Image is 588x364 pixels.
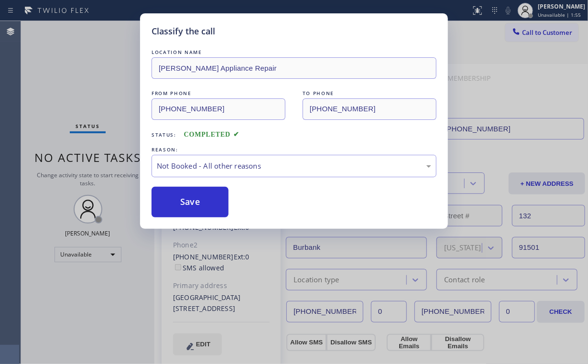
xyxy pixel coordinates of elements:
[152,25,215,38] h5: Classify the call
[152,98,285,120] input: From phone
[152,88,285,98] div: FROM PHONE
[184,131,240,138] span: COMPLETED
[152,145,436,155] div: REASON:
[152,187,229,217] button: Save
[152,47,436,57] div: LOCATION NAME
[157,161,431,171] div: Not Booked - All other reasons
[303,88,436,98] div: TO PHONE
[303,98,436,120] input: To phone
[152,131,176,138] span: Status:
